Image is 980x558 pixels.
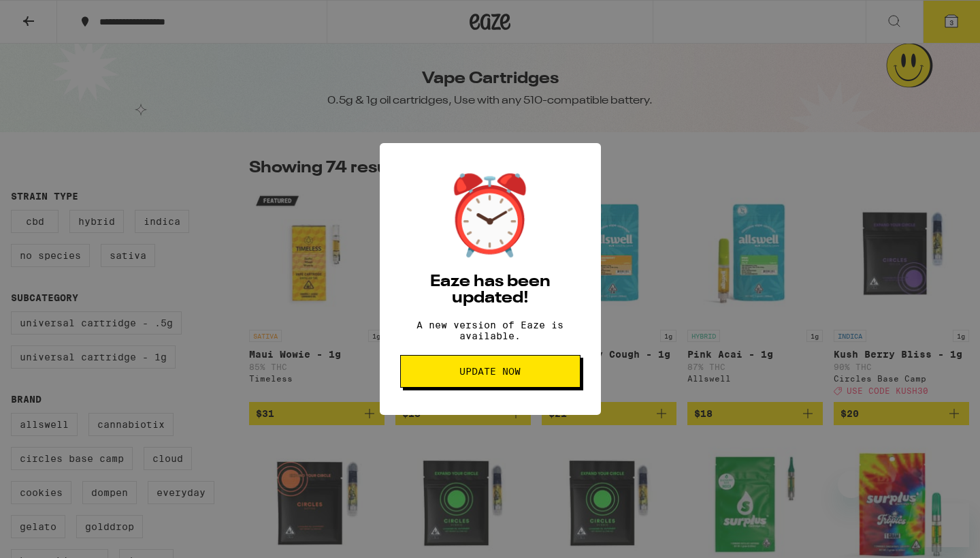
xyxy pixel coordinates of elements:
span: Update Now [459,367,521,376]
iframe: Button to launch messaging window [926,503,969,547]
p: A new version of Eaze is available. [400,320,581,341]
button: Update Now [400,355,581,388]
iframe: Close message [838,471,865,498]
h2: Eaze has been updated! [400,274,581,307]
div: ⏰ [442,170,538,260]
